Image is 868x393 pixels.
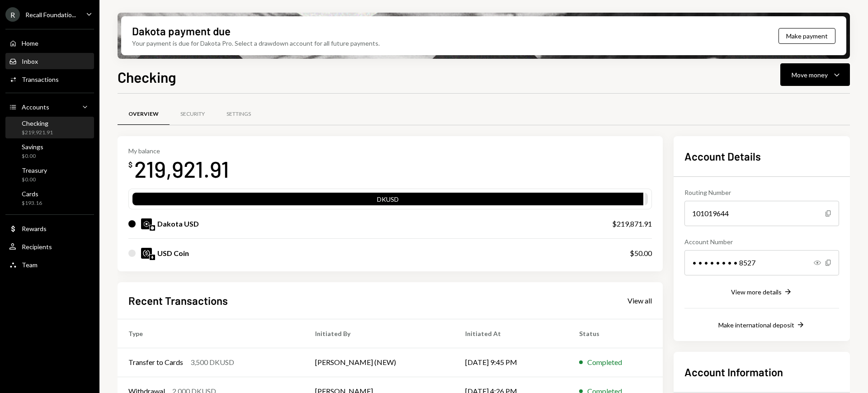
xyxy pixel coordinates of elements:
div: Recall Foundatio... [25,11,76,19]
div: Home [22,39,38,47]
div: Completed [587,357,622,368]
div: Inbox [22,57,38,65]
div: Overview [128,110,159,118]
h2: Account Details [684,149,839,164]
div: Account Number [684,237,839,246]
div: USD Coin [157,248,189,259]
td: [PERSON_NAME] (NEW) [304,348,454,377]
button: Make payment [778,28,835,44]
div: Savings [22,143,43,151]
div: View more details [731,288,782,296]
a: Treasury$0.00 [5,164,94,185]
img: base-mainnet [150,225,155,231]
div: Dakota USD [157,218,199,229]
div: $193.16 [22,199,42,207]
div: Your payment is due for Dakota Pro. Select a drawdown account for all future payments. [132,38,380,48]
div: Transactions [22,76,59,83]
img: ethereum-mainnet [150,255,155,260]
div: Move money [792,70,828,80]
div: $50.00 [630,248,652,259]
img: DKUSD [141,218,152,229]
div: Dakota payment due [132,24,231,38]
th: Type [118,319,304,348]
a: View all [627,295,652,305]
a: Transactions [5,71,94,87]
div: Settings [226,110,251,118]
div: View all [627,296,652,305]
div: Make international deposit [718,321,794,329]
button: Make international deposit [718,320,805,330]
div: $0.00 [22,176,47,184]
div: Checking [22,119,53,127]
div: Transfer to Cards [128,357,183,368]
div: 219,921.91 [134,155,229,183]
div: $0.00 [22,152,43,160]
th: Status [568,319,663,348]
button: View more details [731,287,793,297]
a: Cards$193.16 [5,187,94,209]
h2: Recent Transactions [128,293,228,308]
div: Accounts [22,103,49,111]
div: 3,500 DKUSD [190,357,234,368]
a: Checking$219,921.91 [5,117,94,138]
div: Routing Number [684,188,839,197]
button: Move money [780,63,850,86]
div: Treasury [22,166,47,174]
div: Rewards [22,225,47,232]
a: Inbox [5,53,94,69]
div: Team [22,261,38,269]
div: Security [180,110,205,118]
img: USDC [141,248,152,259]
div: $219,921.91 [22,129,53,137]
div: DKUSD [132,194,643,207]
div: • • • • • • • • 8527 [684,250,839,275]
a: Accounts [5,99,94,115]
h1: Checking [118,68,176,86]
div: My balance [128,147,229,155]
h2: Account Information [684,365,839,379]
a: Overview [118,103,170,126]
td: [DATE] 9:45 PM [454,348,568,377]
a: Recipients [5,238,94,255]
div: Cards [22,190,42,198]
a: Security [170,103,216,126]
div: Recipients [22,243,52,251]
a: Settings [216,103,262,126]
a: Rewards [5,220,94,237]
div: $ [128,160,132,169]
div: R [5,7,20,22]
th: Initiated At [454,319,568,348]
a: Home [5,35,94,51]
div: 101019644 [684,201,839,226]
th: Initiated By [304,319,454,348]
a: Team [5,256,94,273]
a: Savings$0.00 [5,140,94,162]
div: $219,871.91 [612,218,652,229]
